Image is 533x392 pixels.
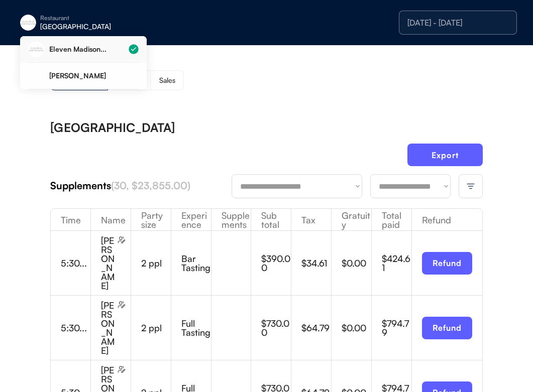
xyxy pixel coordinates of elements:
[407,19,508,27] div: [DATE] - [DATE]
[171,211,211,229] div: Experience
[20,15,36,31] img: eleven-madison-park-new-york-ny-logo-1.jpg
[372,211,411,229] div: Total paid
[291,215,331,224] div: Tax
[422,252,472,275] button: Refund
[211,211,251,229] div: Supplements
[101,236,116,290] div: [PERSON_NAME]
[382,254,411,272] div: $424.61
[40,15,167,21] div: Restaurant
[181,254,211,272] div: Bar Tasting
[261,254,291,272] div: $390.00
[407,144,483,166] button: Export
[342,258,371,268] div: $0.00
[118,236,126,244] img: users-edit.svg
[159,77,175,84] div: Sales
[50,121,175,134] div: [GEOGRAPHIC_DATA]
[131,211,171,229] div: Party size
[61,258,90,268] div: 5:30...
[251,211,291,229] div: Sub total
[332,211,371,229] div: Gratuity
[382,319,411,337] div: $794.79
[40,23,167,30] div: [GEOGRAPHIC_DATA]
[28,41,44,57] img: eleven-madison-park-new-york-ny-logo-1.jpg
[261,319,291,337] div: $730.00
[51,215,90,224] div: Time
[342,323,371,332] div: $0.00
[141,258,171,268] div: 2 ppl
[466,182,475,191] img: filter-lines.svg
[141,323,171,332] div: 2 ppl
[181,319,211,337] div: Full Tasting
[91,215,131,224] div: Name
[61,323,90,332] div: 5:30...
[422,317,472,339] button: Refund
[301,258,331,268] div: $34.61
[111,179,190,192] font: (30, $23,855.00)
[301,323,331,332] div: $64.79
[118,365,126,373] img: users-edit.svg
[412,215,482,224] div: Refund
[118,301,126,309] img: users-edit.svg
[50,179,232,193] div: Supplements
[49,72,139,79] div: [PERSON_NAME]
[101,301,116,355] div: [PERSON_NAME]
[28,68,44,84] img: yH5BAEAAAAALAAAAAABAAEAAAIBRAA7
[129,44,139,54] img: Group%2048096198.svg
[49,46,124,53] div: Eleven Madison...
